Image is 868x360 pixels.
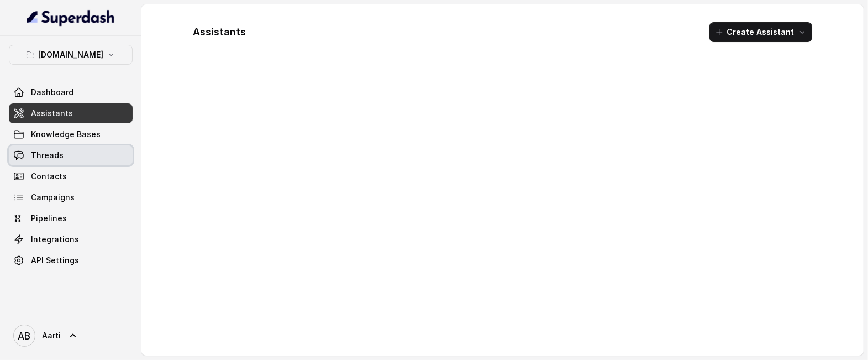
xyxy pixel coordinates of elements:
a: Dashboard [9,82,133,102]
a: Pipelines [9,208,133,228]
span: Threads [31,150,64,161]
a: Threads [9,145,133,165]
a: API Settings [9,251,133,270]
text: AB [18,330,31,342]
span: Pipelines [31,213,67,224]
span: Campaigns [31,192,75,203]
span: Aarti [42,330,61,341]
span: Integrations [31,234,79,245]
h1: Assistants [193,23,246,41]
a: Integrations [9,229,133,249]
button: [DOMAIN_NAME] [9,45,133,65]
span: Knowledge Bases [31,129,101,140]
a: Aarti [9,320,133,351]
img: light.svg [27,9,115,27]
a: Knowledge Bases [9,124,133,144]
a: Campaigns [9,187,133,207]
button: Create Assistant [709,22,812,42]
a: Assistants [9,103,133,123]
p: [DOMAIN_NAME] [38,48,103,61]
span: API Settings [31,255,79,266]
span: Contacts [31,171,67,182]
a: Contacts [9,166,133,186]
span: Assistants [31,108,73,119]
span: Dashboard [31,87,73,98]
